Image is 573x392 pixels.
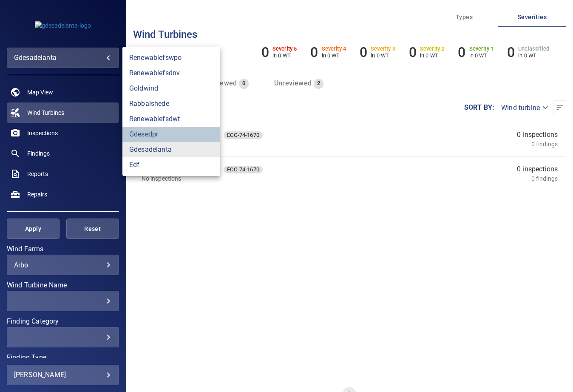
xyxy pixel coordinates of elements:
[122,65,220,81] a: renewablefsdnv
[122,111,220,127] a: renewablefsdwt
[122,142,220,157] a: gdesadelanta
[122,127,220,142] a: gdesedpr
[122,157,220,173] a: edf
[122,96,220,111] a: rabbalshede
[122,50,220,65] a: renewablefswpo
[122,81,220,96] a: goldwind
